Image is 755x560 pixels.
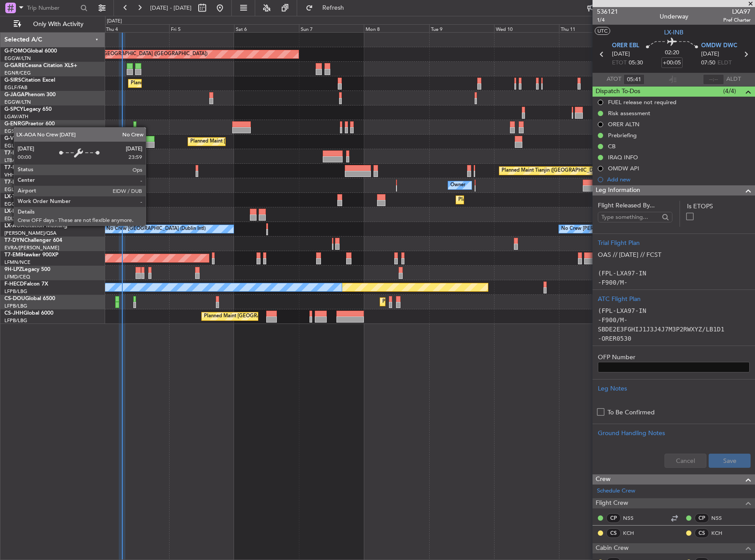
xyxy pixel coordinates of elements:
div: Owner [450,179,465,192]
div: [DATE] [107,18,122,25]
div: CB [608,143,615,150]
div: Planned Maint [GEOGRAPHIC_DATA] ([GEOGRAPHIC_DATA]) [68,48,208,61]
span: Cabin Crew [596,543,629,553]
a: [PERSON_NAME]/QSA [4,230,57,237]
span: Dispatch To-Dos [596,86,640,97]
span: Flight Crew [596,498,628,508]
a: LGAV/ATH [4,113,28,120]
label: Is ETOPS [687,202,750,211]
a: LFMN/NCE [4,259,30,266]
div: Sun 7 [299,24,364,32]
a: VHHH/HKG [4,172,30,178]
input: Trip Number [27,1,78,15]
span: T7-EMI [4,252,22,258]
a: G-ENRGPraetor 600 [4,121,55,127]
div: OAS // [DATE] // FCST CLB // [DATE] // FCST [598,248,750,285]
div: Risk assessment [608,109,650,117]
span: [DATE] - [DATE] [150,4,192,12]
input: Type something... [601,210,659,224]
a: 9H-LPZLegacy 500 [4,267,50,272]
div: IRAQ INFO [608,154,638,161]
a: G-JAGAPhenom 300 [4,92,56,98]
div: Planned Maint Tianjin ([GEOGRAPHIC_DATA]) [502,164,604,177]
span: T7-BRE [4,150,23,156]
span: Flight Released By... [598,201,672,210]
span: G-SPCY [4,107,23,112]
a: EGSS/STN [4,128,28,135]
code: (FPL-LXA97-IN [598,270,646,277]
span: LX-INB [4,209,22,214]
label: OFP Number [598,353,750,362]
input: --:-- [623,74,645,85]
a: EGGW/LTN [4,55,31,62]
div: ORER ALTN [608,120,639,128]
a: T7-FFIFalcon 7X [4,165,44,170]
span: ETOT [612,59,627,68]
a: CS-JHHGlobal 6000 [4,311,53,316]
span: [DATE] [701,50,719,59]
span: F-HECD [4,282,24,287]
div: CP [695,513,709,523]
a: KCH [623,529,643,537]
span: LX-TRO [4,194,23,199]
a: T7-EMIHawker 900XP [4,252,58,258]
span: (4/4) [723,86,736,96]
div: CP [606,513,621,523]
a: KCH [711,529,731,537]
div: Thu 4 [104,24,169,32]
div: Planned Maint [GEOGRAPHIC_DATA] ([GEOGRAPHIC_DATA]) [190,135,329,148]
div: CS [695,528,709,538]
a: LFPB/LBG [4,288,27,295]
span: ALDT [726,75,741,84]
div: Sat 6 [234,24,299,32]
span: ATOT [607,75,621,84]
div: Ground Handling Notes [598,428,750,438]
button: UTC [595,27,610,35]
span: ELDT [717,59,732,68]
div: OMDW API [608,165,639,172]
a: LFMD/CEQ [4,274,30,280]
div: Mon 8 [364,24,429,32]
code: -F900/M-SBDE2E3FGHIJ1J3J4J7M3P2RWXYZ/LB1D1 [598,279,725,295]
span: T7-DYN [4,238,24,243]
a: EVRA/[PERSON_NAME] [4,244,59,251]
a: G-SIRSCitation Excel [4,78,55,83]
div: CS [606,528,621,538]
div: Wed 10 [494,24,559,32]
a: EGNR/CEG [4,70,31,76]
a: LX-TROLegacy 650 [4,194,52,199]
span: LXA97 [723,7,751,16]
label: To Be Confirmed [608,408,655,417]
a: G-GARECessna Citation XLS+ [4,63,77,68]
span: LX-INB [664,28,683,37]
a: NSS [711,514,731,522]
a: EGLF/FAB [4,143,27,149]
input: --:-- [703,74,724,85]
a: NSS [623,514,643,522]
a: LX-AOACitation Mustang [4,223,68,229]
span: G-VNOR [4,136,26,141]
span: 536121 [597,7,618,16]
span: 1/4 [597,16,618,24]
code: -ORER0530 [598,335,631,342]
div: Fri 5 [169,24,234,32]
a: EGLF/FAB [4,186,27,193]
a: T7-DYNChallenger 604 [4,238,62,243]
span: G-FOMO [4,49,27,54]
a: LTBA/ISL [4,157,24,164]
span: ORER EBL [612,41,639,50]
span: LX-AOA [4,223,25,229]
a: T7-LZZIPraetor 600 [4,180,52,185]
span: T7-FFI [4,165,20,170]
a: LFPB/LBG [4,317,27,324]
code: (FPL-LXA97-IN [598,307,646,314]
span: 9H-LPZ [4,267,22,272]
a: T7-BREChallenger 604 [4,150,60,156]
div: ATC Flight Plan [598,294,750,304]
a: G-SPCYLegacy 650 [4,107,52,112]
a: G-FOMOGlobal 6000 [4,49,57,54]
a: F-HECDFalcon 7X [4,282,48,287]
a: CS-DOUGlobal 6500 [4,296,55,301]
div: Add new [607,176,751,183]
div: Underway [660,12,688,21]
